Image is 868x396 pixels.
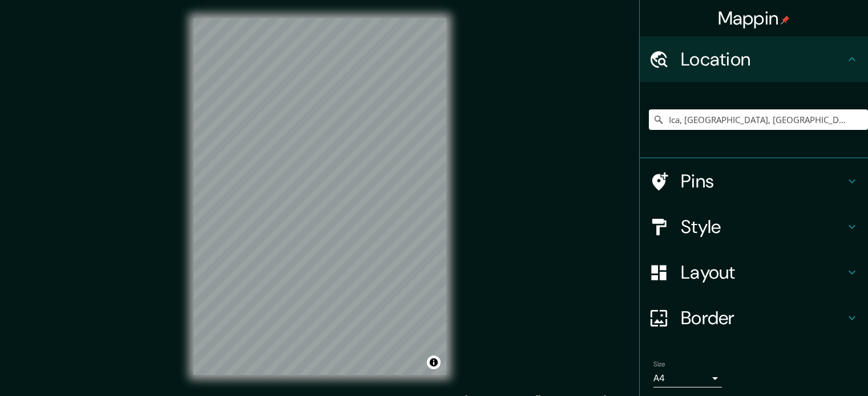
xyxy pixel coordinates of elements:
h4: Border [681,307,845,329]
div: Location [640,36,868,82]
label: Size [653,360,665,369]
h4: Location [681,48,845,71]
canvas: Map [193,18,446,375]
div: Style [640,204,868,250]
img: pin-icon.png [781,15,790,25]
h4: Mappin [718,7,790,30]
button: Toggle attribution [427,356,441,369]
input: Pick your city or area [649,109,868,130]
h4: Style [681,215,845,238]
div: Border [640,295,868,341]
div: Pins [640,158,868,204]
div: A4 [653,369,722,387]
h4: Pins [681,170,845,193]
div: Layout [640,250,868,295]
h4: Layout [681,261,845,284]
